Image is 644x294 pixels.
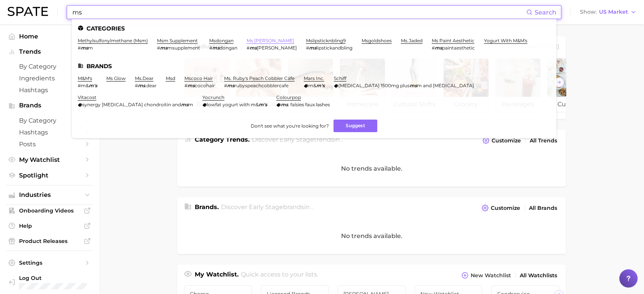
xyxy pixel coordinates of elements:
[520,272,557,279] span: All Watchlists
[167,45,200,51] span: msupplement
[6,235,93,247] a: Product Releases
[184,75,213,81] a: mscoco hair
[527,203,559,213] a: All Brands
[6,115,93,126] a: by Category
[241,270,318,281] h2: Quick access to your lists.
[212,45,219,51] em: ms
[177,150,566,187] div: No trends available.
[460,270,513,281] button: New Watchlist
[78,83,89,88] span: #m&
[82,102,181,107] span: synergy [MEDICAL_DATA] chondroitin and
[316,45,352,51] span: lipstickandbling
[471,272,511,279] span: New Watchlist
[435,45,442,51] em: ms
[19,238,80,244] span: Product Releases
[580,10,597,14] span: Show
[234,83,288,88] span: rubyspeachcobblercafe
[157,45,160,51] span: #
[19,259,80,266] span: Settings
[6,46,93,58] button: Trends
[224,83,227,88] span: #
[6,72,93,84] a: Ingredients
[8,7,48,16] img: SPATE
[316,83,325,88] em: m's
[410,83,417,88] em: ms
[484,38,527,43] a: yogurt with m&m's
[19,48,80,55] span: Trends
[195,136,250,143] span: Category Trends .
[401,38,423,43] a: ms.jaded
[491,205,520,211] span: Customize
[166,75,175,81] a: msd
[6,84,93,96] a: Hashtags
[599,10,628,14] span: US Market
[78,94,96,100] a: vitacost
[578,7,638,17] button: ShowUS Market
[19,172,80,179] span: Spotlight
[209,38,234,43] a: msdongan
[417,83,474,88] span: m and [MEDICAL_DATA]
[276,94,301,100] a: colourpop
[72,6,526,19] input: Search here for a brand, industry, or ingredient
[288,102,330,107] span: . falsies faux lashes
[528,136,559,146] a: All Trends
[19,156,80,163] span: My Watchlist
[184,83,187,88] span: #
[247,45,250,51] span: #
[6,205,93,216] a: Onboarding Videos
[19,275,112,281] span: Log Out
[19,222,80,229] span: Help
[6,169,93,181] a: Spotlight
[442,45,475,51] span: paintaesthetic
[19,33,80,40] span: Home
[227,83,234,88] em: ms
[177,218,566,254] div: No trends available.
[6,30,93,42] a: Home
[78,25,550,32] li: Categories
[160,45,167,51] em: ms
[209,45,212,51] span: #
[19,207,80,214] span: Onboarding Videos
[259,102,267,107] em: m's
[19,129,80,136] span: Hashtags
[78,63,550,69] li: Brands
[6,257,93,268] a: Settings
[535,9,556,16] span: Search
[6,272,93,292] a: Log out. Currently logged in with e-mail trisha.hanold@schreiberfoods.com.
[338,83,410,88] span: [MEDICAL_DATA] 1500mg plus
[19,63,80,70] span: by Category
[195,83,215,88] span: cocohair
[19,86,80,94] span: Hashtags
[257,45,297,51] span: [PERSON_NAME]
[530,137,557,144] span: All Trends
[6,61,93,72] a: by Category
[19,102,80,109] span: Brands
[334,75,346,81] a: schiff
[78,38,148,43] a: methylsulfonylmethane (msm)
[480,203,522,213] button: Customize
[309,45,316,51] em: ms
[81,45,88,51] em: ms
[19,117,80,124] span: by Category
[6,189,93,201] button: Industries
[78,45,81,51] span: #
[138,83,145,88] em: ms
[78,75,92,81] a: m&m's
[224,75,295,81] a: ms. ruby's peach cobbler cafe
[304,75,324,81] a: mars inc.
[6,220,93,232] a: Help
[6,100,93,111] button: Brands
[492,137,521,144] span: Customize
[6,138,93,150] a: Posts
[145,83,157,88] span: .dear
[333,120,377,132] button: Suggest
[306,45,309,51] span: #
[181,102,188,107] em: ms
[432,45,435,51] span: #
[207,102,259,107] span: lowfat yogurt with m&
[135,83,138,88] span: #
[202,94,224,100] a: yocrunch
[19,141,80,148] span: Posts
[19,192,80,198] span: Industries
[518,270,559,281] a: All Watchlists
